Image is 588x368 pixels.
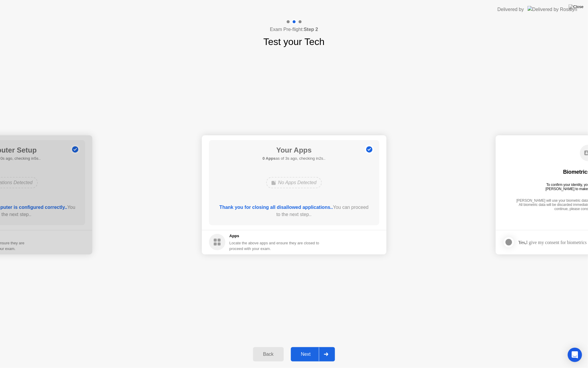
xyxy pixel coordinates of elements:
button: Next [291,347,335,361]
strong: Yes, [518,240,526,245]
div: Locate the above apps and ensure they are closed to proceed with your exam. [230,240,320,251]
button: Back [253,347,284,361]
h1: Your Apps [263,145,325,156]
div: Next [293,352,319,357]
b: Thank you for closing all disallowed applications.. [219,205,333,210]
div: Delivered by [497,6,524,13]
b: Step 2 [304,27,318,32]
b: 0 Apps [263,156,276,161]
img: Delivered by Rosalyn [528,6,577,13]
h5: as of 3s ago, checking in2s.. [263,156,325,162]
div: No Apps Detected [266,177,322,188]
div: You can proceed to the next step.. [217,204,371,218]
h1: Test your Tech [263,35,325,49]
div: Back [255,352,282,357]
h4: Exam Pre-flight: [270,26,318,33]
div: Open Intercom Messenger [568,348,582,362]
h5: Apps [230,233,320,239]
img: Close [569,4,584,9]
